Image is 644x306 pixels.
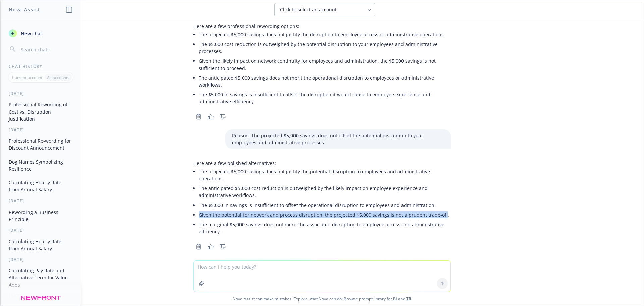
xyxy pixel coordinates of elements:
button: Calculating Hourly Rate from Annual Salary [6,236,75,254]
li: The projected $5,000 savings does not justify the potential disruption to employees and administr... [199,167,451,183]
span: Click to select an account [280,6,337,13]
div: [DATE] [1,198,81,204]
div: [DATE] [1,293,81,299]
h1: Nova Assist [9,6,40,13]
li: The projected $5,000 savings does not justify the disruption to employee access or administrative... [199,30,451,39]
a: TR [406,296,411,302]
svg: Copy to clipboard [196,244,202,250]
li: The anticipated $5,000 savings does not merit the operational disruption to employees or administ... [199,73,451,90]
p: Current account [12,75,42,80]
button: Rewording a Business Principle [6,207,75,225]
button: Thumbs down [217,112,228,121]
div: [DATE] [1,227,81,233]
div: [DATE] [1,257,81,262]
p: All accounts [47,75,69,80]
div: [DATE] [1,127,81,133]
button: Professional Rewording of Cost vs. Disruption Justification [6,99,75,124]
li: The $5,000 in savings is insufficient to offset the disruption it would cause to employee experie... [199,90,451,106]
p: Here are a few polished alternatives: [193,160,451,167]
button: Calculating Pay Rate and Alternative Term for Value Adds [6,265,75,290]
button: Thumbs down [217,242,228,251]
input: Search chats [19,45,73,54]
p: Reason: The projected $5,000 savings does not offset the potential disruption to your employees a... [232,132,444,146]
svg: Copy to clipboard [196,114,202,120]
div: Chat History [1,63,81,69]
button: New chat [6,27,75,39]
li: The $5,000 cost reduction is outweighed by the potential disruption to your employees and adminis... [199,39,451,56]
button: Calculating Hourly Rate from Annual Salary [6,177,75,195]
li: The marginal $5,000 savings does not merit the associated disruption to employee access and admin... [199,220,451,236]
li: The $5,000 in savings is insufficient to offset the operational disruption to employees and admin... [199,200,451,210]
p: Here are a few professional rewording options: [193,23,451,30]
button: Dog Names Symbolizing Resilience [6,156,75,174]
button: Click to select an account [274,3,375,16]
li: Given the potential for network and process disruption, the projected $5,000 savings is not a pru... [199,210,451,220]
span: New chat [19,30,42,37]
a: BI [393,296,397,302]
div: [DATE] [1,91,81,96]
span: Nova Assist can make mistakes. Explore what Nova can do: Browse prompt library for and [3,292,641,306]
button: Professional Re-wording for Discount Announcement [6,135,75,154]
li: Given the likely impact on network continuity for employees and administration, the $5,000 saving... [199,56,451,73]
li: The anticipated $5,000 cost reduction is outweighed by the likely impact on employee experience a... [199,183,451,200]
